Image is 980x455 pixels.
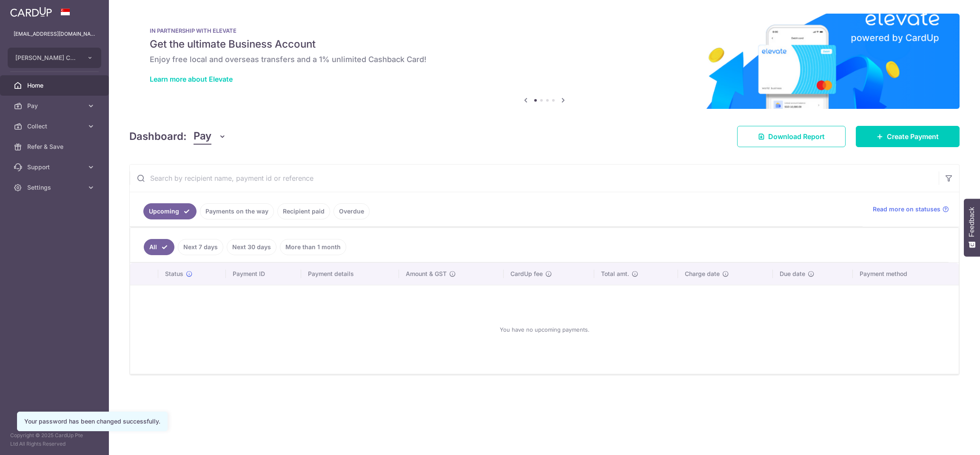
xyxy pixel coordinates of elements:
a: Next 7 days [178,239,223,255]
input: Search by recipient name, payment id or reference [130,165,939,192]
span: Settings [27,183,83,192]
span: Total amt. [601,270,629,278]
h4: Dashboard: [129,129,187,144]
th: Payment method [853,263,959,285]
a: Payments on the way [200,203,274,219]
span: Create Payment [887,131,939,142]
span: Read more on statuses [873,205,940,213]
span: Download Report [768,131,825,142]
button: Pay [194,128,226,145]
span: Pay [194,128,211,145]
a: Next 30 days [227,239,276,255]
span: Home [27,81,83,90]
a: Recipient paid [277,203,330,219]
p: [EMAIL_ADDRESS][DOMAIN_NAME] [14,30,95,38]
span: Status [165,270,183,278]
span: Charge date [685,270,720,278]
a: Download Report [737,126,846,147]
h5: Get the ultimate Business Account [150,37,939,51]
div: Your password has been changed successfully. [24,417,160,426]
span: CardUp fee [510,270,543,278]
a: All [144,239,174,255]
img: CardUp [10,7,52,17]
span: Feedback [968,207,976,237]
span: Amount & GST [406,270,447,278]
span: Pay [27,102,83,110]
span: Collect [27,122,83,131]
h6: Enjoy free local and overseas transfers and a 1% unlimited Cashback Card! [150,54,939,65]
button: Feedback - Show survey [964,199,980,256]
button: [PERSON_NAME] CUE PTE. LTD. [8,48,101,68]
span: [PERSON_NAME] CUE PTE. LTD. [15,54,78,62]
th: Payment details [301,263,399,285]
a: More than 1 month [280,239,346,255]
a: Create Payment [856,126,960,147]
p: IN PARTNERSHIP WITH ELEVATE [150,27,939,34]
a: Learn more about Elevate [150,75,233,83]
span: Refer & Save [27,142,83,151]
span: Support [27,163,83,171]
a: Upcoming [143,203,197,219]
span: Due date [780,270,805,278]
a: Read more on statuses [873,205,949,213]
div: You have no upcoming payments. [140,292,949,367]
a: Overdue [333,203,370,219]
th: Payment ID [226,263,301,285]
img: Renovation banner [129,14,960,109]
